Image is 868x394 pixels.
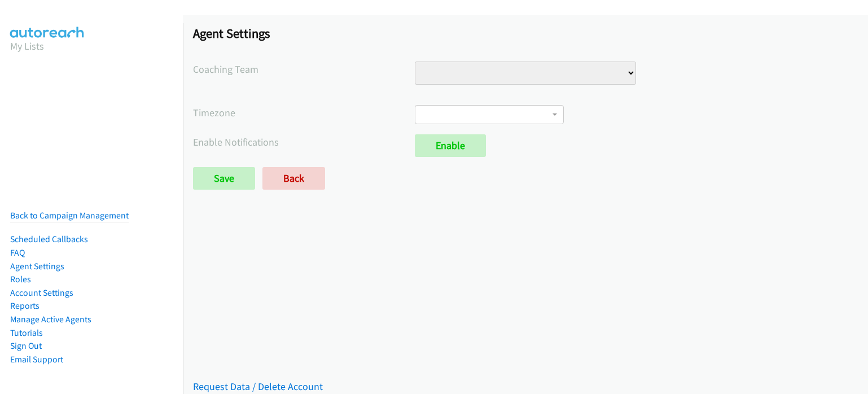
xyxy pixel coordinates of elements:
[10,234,88,244] a: Scheduled Callbacks
[10,354,63,365] a: Email Support
[10,261,64,272] a: Agent Settings
[10,340,42,351] a: Sign Out
[193,62,415,77] label: Coaching Team
[10,210,129,221] a: Back to Campaign Management
[193,134,415,150] label: Enable Notifications
[10,314,91,325] a: Manage Active Agents
[193,167,255,190] input: Save
[415,134,486,157] a: Enable
[193,105,415,120] label: Timezone
[193,380,323,393] a: Request Data / Delete Account
[10,40,44,52] a: My Lists
[10,274,31,284] a: Roles
[193,25,858,41] h1: Agent Settings
[10,327,43,338] a: Tutorials
[10,247,25,258] a: FAQ
[10,287,73,298] a: Account Settings
[10,300,40,311] a: Reports
[262,167,325,190] a: Back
